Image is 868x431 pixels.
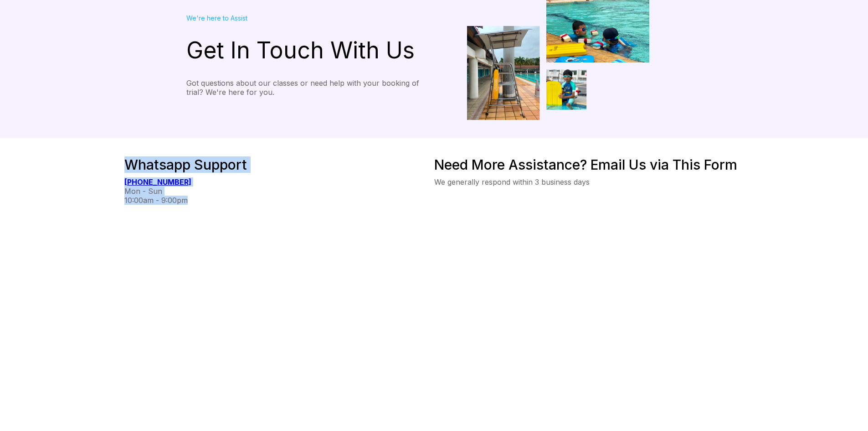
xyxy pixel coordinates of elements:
[186,14,434,22] div: We're here to Assist
[124,177,191,187] a: [PHONE_NUMBER]
[186,78,434,97] div: Got questions about our classes or need help with your booking of trial? We're here for you.
[124,196,434,205] div: 10:00am - 9:00pm
[124,187,434,196] div: Mon - Sun
[434,156,744,173] div: Need More Assistance? Email Us via This Form
[434,177,744,187] div: We generally respond within 3 business days
[124,156,434,173] div: Whatsapp Support
[186,36,434,64] div: Get In Touch With Us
